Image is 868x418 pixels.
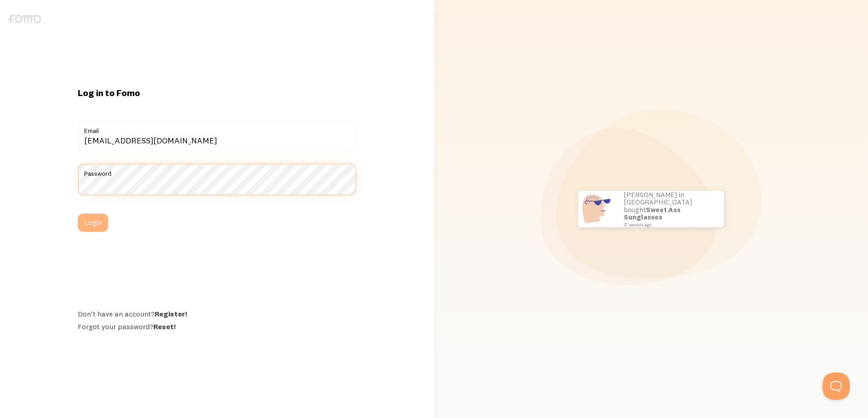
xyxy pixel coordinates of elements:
[78,87,356,99] h1: Log in to Fomo
[823,372,850,400] iframe: Help Scout Beacon - Open
[155,309,187,318] a: Register!
[78,214,108,232] button: Login
[78,163,356,179] label: Password
[78,322,356,331] div: Forgot your password?
[78,309,356,318] div: Don't have an account?
[8,15,41,23] img: fomo-logo-gray-b99e0e8ada9f9040e2984d0d95b3b12da0074ffd48d1e5cb62ac37fc77b0b268.svg
[153,322,176,331] a: Reset!
[78,121,356,136] label: Email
